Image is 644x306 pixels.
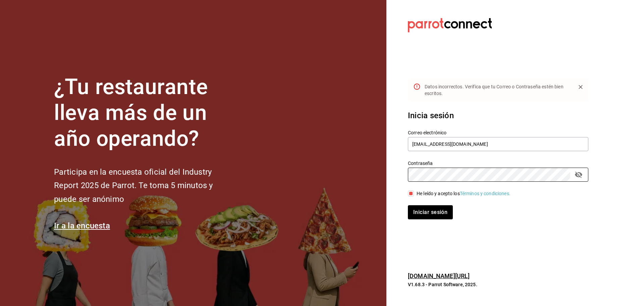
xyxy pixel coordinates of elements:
a: [DOMAIN_NAME][URL] [408,272,470,279]
h2: Participa en la encuesta oficial del Industry Report 2025 de Parrot. Te toma 5 minutos y puede se... [54,165,235,206]
label: Correo electrónico [408,130,588,135]
a: Términos y condiciones. [460,191,511,196]
button: Iniciar sesión [408,205,453,219]
h3: Inicia sesión [408,110,588,122]
input: Ingresa tu correo electrónico [408,137,588,151]
button: passwordField [573,169,584,180]
div: He leído y acepto los [417,190,511,197]
div: Datos incorrectos. Verifica que tu Correo o Contraseña estén bien escritos. [425,81,570,99]
p: V1.68.3 - Parrot Software, 2025. [408,281,588,288]
h1: ¿Tu restaurante lleva más de un año operando? [54,74,235,151]
label: Contraseña [408,161,588,166]
a: Ir a la encuesta [54,221,110,230]
button: Close [576,82,586,92]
